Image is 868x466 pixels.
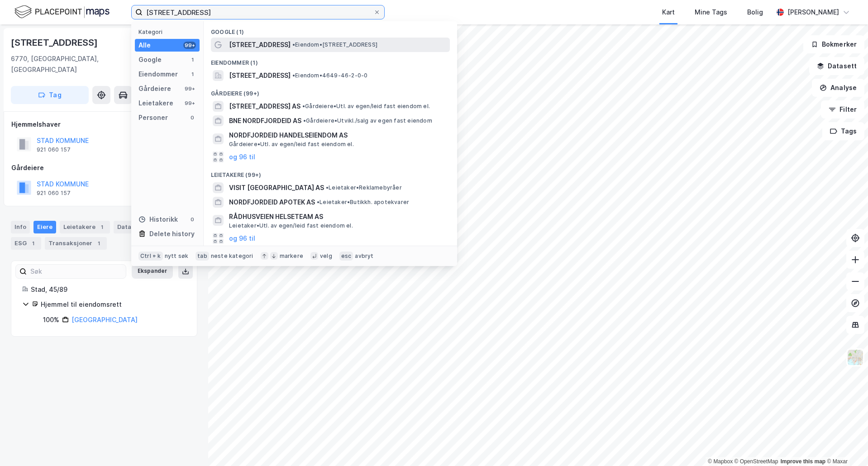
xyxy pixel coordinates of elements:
img: Z [847,349,864,366]
div: Personer [138,112,168,123]
span: RÅDHUSVEIEN HELSETEAM AS [229,211,446,222]
input: Søk [27,265,126,278]
button: og 96 til [229,233,255,244]
input: Søk på adresse, matrikkel, gårdeiere, leietakere eller personer [143,5,373,19]
span: Eiendom • [STREET_ADDRESS] [292,41,377,48]
span: VISIT [GEOGRAPHIC_DATA] AS [229,182,324,193]
span: [STREET_ADDRESS] AS [229,101,300,112]
span: • [303,117,306,124]
div: Leietakere [60,221,110,233]
div: Mine Tags [695,7,727,18]
div: 1 [29,239,38,248]
span: Eiendom • 4649-46-2-0-0 [292,72,367,79]
div: [STREET_ADDRESS] [11,35,100,50]
button: Tags [822,122,864,140]
span: • [317,199,320,205]
div: 1 [189,71,196,78]
span: [STREET_ADDRESS] [229,39,291,50]
div: Stad, 45/89 [31,284,186,295]
button: Datasett [809,57,864,75]
div: Google (1) [204,21,457,38]
button: og 96 til [229,152,255,162]
span: Gårdeiere • Utvikl./salg av egen fast eiendom [303,117,432,124]
a: Improve this map [781,458,825,465]
div: esc [339,252,353,261]
span: • [302,103,305,109]
span: Gårdeiere • Utl. av egen/leid fast eiendom el. [302,103,430,110]
img: logo.f888ab2527a4732fd821a326f86c7f29.svg [14,4,110,20]
div: Alle [138,40,151,51]
button: Filter [821,100,864,119]
div: Kontrollprogram for chat [823,423,868,466]
div: nytt søk [165,252,189,260]
div: neste kategori [211,252,253,260]
button: Bokmerker [803,35,864,53]
button: Tag [11,86,89,104]
div: Historikk [138,214,178,225]
span: Leietaker • Reklamebyråer [326,184,402,191]
div: 1 [189,56,196,63]
span: NORDFJORDEID APOTEK AS [229,197,315,208]
div: Gårdeiere [138,83,171,94]
span: Leietaker • Butikkh. apotekvarer [317,199,409,206]
div: Datasett [114,221,148,233]
div: Kategori [138,29,200,35]
div: Eiendommer (1) [204,52,457,68]
div: 921 060 157 [37,146,71,153]
span: • [326,184,329,191]
div: Transaksjoner [45,237,107,250]
div: velg [320,252,332,260]
div: Eiere [33,221,56,233]
button: Ekspander [132,264,173,279]
span: NORDFJORDEID HANDELSEIENDOM AS [229,130,446,141]
div: Hjemmelshaver [11,119,197,130]
div: Kart [662,7,675,18]
div: 1 [94,239,103,248]
div: 100% [43,314,59,325]
div: markere [280,252,303,260]
a: Mapbox [708,458,733,465]
div: 99+ [183,85,196,92]
div: Gårdeiere (99+) [204,83,457,99]
div: Gårdeiere [11,162,197,173]
div: 921 060 157 [37,190,71,197]
iframe: Chat Widget [823,423,868,466]
span: [STREET_ADDRESS] [229,70,291,81]
a: OpenStreetMap [734,458,778,465]
div: 1 [97,223,106,232]
span: BNE NORDFJORDEID AS [229,115,301,126]
div: Ctrl + k [138,252,163,261]
a: [GEOGRAPHIC_DATA] [72,316,138,323]
span: • [292,41,295,48]
div: 99+ [183,42,196,49]
div: Leietakere (99+) [204,164,457,181]
div: Bolig [747,7,763,18]
div: Info [11,221,30,233]
div: Delete history [149,228,195,239]
div: Hjemmel til eiendomsrett [41,299,186,310]
div: 6770, [GEOGRAPHIC_DATA], [GEOGRAPHIC_DATA] [11,53,161,75]
div: 0 [189,114,196,121]
div: Leietakere [138,98,173,109]
span: Leietaker • Utl. av egen/leid fast eiendom el. [229,222,353,229]
div: 0 [189,216,196,223]
div: tab [196,252,209,261]
div: Eiendommer [138,69,178,80]
div: 99+ [183,100,196,107]
span: • [292,72,295,79]
div: Google [138,54,162,65]
div: avbryt [355,252,373,260]
span: Gårdeiere • Utl. av egen/leid fast eiendom el. [229,141,354,148]
button: Analyse [812,79,864,97]
div: [PERSON_NAME] [787,7,839,18]
div: ESG [11,237,41,250]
